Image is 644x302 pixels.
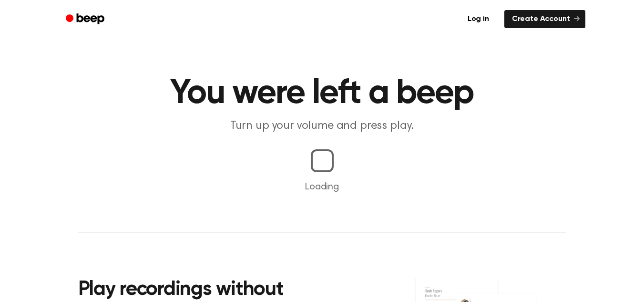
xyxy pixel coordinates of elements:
a: Log in [458,8,499,30]
a: Create Account [504,10,585,28]
h1: You were left a beep [78,76,566,111]
p: Loading [11,180,633,194]
a: Beep [59,10,113,29]
p: Turn up your volume and press play. [139,118,505,134]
